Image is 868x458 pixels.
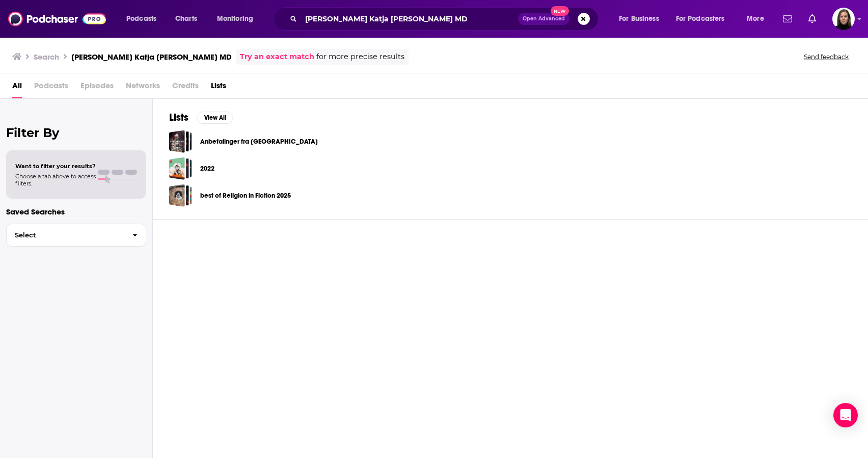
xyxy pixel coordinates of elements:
span: Podcasts [126,12,156,26]
span: New [551,6,569,16]
a: ListsView All [169,111,233,124]
span: Networks [126,77,160,98]
h2: Lists [169,111,188,124]
span: For Business [619,12,659,26]
a: Try an exact match [240,51,314,63]
button: open menu [740,11,777,27]
h2: Filter By [6,125,146,140]
h3: Search [34,52,59,62]
h3: [PERSON_NAME] Katja [PERSON_NAME] MD [71,52,232,62]
a: Charts [169,11,203,27]
button: open menu [612,11,672,27]
p: Saved Searches [6,207,146,217]
a: Lists [211,77,226,98]
input: Search podcasts, credits, & more... [301,11,518,27]
span: Episodes [80,77,114,98]
a: Show notifications dropdown [804,10,820,28]
div: Open Intercom Messenger [833,403,858,427]
button: open menu [119,11,170,27]
span: Select [7,232,124,238]
button: View All [197,112,233,124]
span: More [747,12,764,26]
span: for more precise results [316,51,404,63]
button: Select [6,224,146,247]
img: User Profile [832,8,855,30]
a: All [12,77,22,98]
span: Charts [175,12,197,26]
a: Anbefalinger fra Mørkeland [169,130,192,153]
a: Show notifications dropdown [779,10,796,28]
span: Monitoring [217,12,253,26]
button: Open AdvancedNew [518,13,569,25]
span: For Podcasters [676,12,725,26]
a: best of Religion in Fiction 2025 [200,190,291,201]
a: best of Religion in Fiction 2025 [169,184,192,207]
a: 2022 [169,157,192,180]
span: Choose a tab above to access filters. [15,173,96,187]
span: Logged in as BevCat3 [832,8,855,30]
span: Want to filter your results? [15,163,96,170]
img: Podchaser - Follow, Share and Rate Podcasts [8,9,106,29]
span: Open Advanced [523,16,565,21]
button: Show profile menu [832,8,855,30]
button: open menu [210,11,266,27]
div: Search podcasts, credits, & more... [283,7,608,31]
span: Credits [172,77,199,98]
button: open menu [669,11,740,27]
a: Anbefalinger fra [GEOGRAPHIC_DATA] [200,136,318,147]
a: 2022 [200,163,214,174]
span: Podcasts [34,77,68,98]
button: Send feedback [801,52,852,61]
